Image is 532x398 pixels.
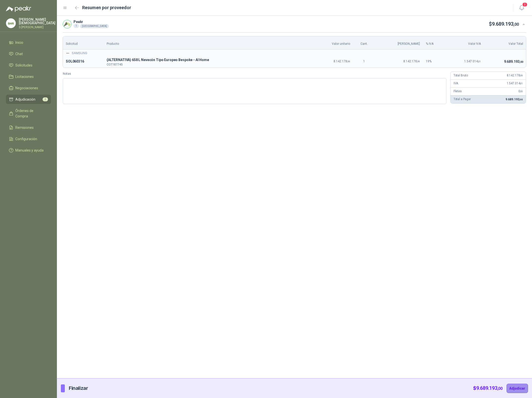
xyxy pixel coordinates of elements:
span: Inicio [15,40,23,45]
span: Negociaciones [15,85,38,91]
span: Chat [15,51,23,57]
span: 9.689.193 [492,21,519,27]
a: Remisiones [6,123,51,132]
p: COT187745 [107,63,309,66]
span: 8.142.178 [334,60,350,63]
a: Manuales y ayuda [6,146,51,155]
span: ,00 [519,60,523,64]
th: Cant. [353,36,375,49]
p: Fletes [454,89,462,94]
span: 1 [43,97,48,101]
span: 9.689.193 [476,385,503,391]
img: Company Logo [6,19,16,28]
div: 1 [73,24,79,28]
span: Órdenes de Compra [15,108,46,119]
button: Adjudicar [507,384,528,393]
span: Licitaciones [15,74,34,79]
span: ,00 [513,22,519,27]
span: Remisiones [15,125,34,130]
span: ,00 [520,90,523,93]
img: Company Logo [66,51,70,55]
p: Total a Pagar [454,97,471,102]
span: 9.689.193 [504,60,523,64]
a: Licitaciones [6,72,51,81]
a: Adjudicación1 [6,95,51,104]
a: Órdenes de Compra [6,106,51,121]
span: Solicitudes [15,63,32,68]
span: 1.547.014 [507,82,523,85]
span: 0 [518,89,523,93]
th: Valor IVA [446,36,484,49]
span: ,01 [478,60,481,63]
button: 2 [517,3,526,12]
th: [PERSON_NAME] [375,36,423,49]
span: Configuración [15,136,37,142]
td: 19 % [423,56,446,67]
div: SAMSUNG [66,51,523,56]
span: 1.547.014 [464,60,481,63]
td: 1 [353,56,375,67]
h2: Resumen por proveedor [82,4,131,11]
a: Configuración [6,134,51,144]
img: Logo peakr [6,6,31,12]
span: ,99 [520,74,523,77]
span: ,00 [519,98,523,101]
p: [PERSON_NAME] [DEMOGRAPHIC_DATA] [19,18,55,25]
span: 8.142.178 [403,60,420,63]
span: ,00 [497,386,503,391]
p: IVA [454,81,458,86]
th: % IVA [423,36,446,49]
a: Inicio [6,38,51,47]
span: ,99 [417,60,420,63]
p: SOL060316 [66,59,101,65]
span: ,01 [520,82,523,85]
span: Manuales y ayuda [15,148,44,153]
span: 8.142.178 [507,74,523,77]
span: (ALTERNATIVA) 658 L Nevecón Tipo Europeo Bespoke - AI Home [107,57,309,63]
th: Valor Total [484,36,526,49]
a: Negociaciones [6,83,51,93]
p: ( [107,57,309,63]
a: Solicitudes [6,61,51,70]
p: $ [489,20,519,28]
p: Peakr [73,20,109,23]
p: Total Bruto [454,73,468,78]
label: Notas [63,71,446,76]
span: 9.689.193 [506,98,523,101]
th: Valor unitario [312,36,353,49]
th: Producto [104,36,312,49]
span: 2 [522,2,528,7]
p: Finalizar [69,384,88,392]
span: Adjudicación [15,97,35,102]
a: Chat [6,49,51,59]
th: Solicitud [63,36,104,49]
img: Company Logo [63,20,71,28]
div: [GEOGRAPHIC_DATA] [80,24,109,28]
p: S [PERSON_NAME] [19,26,55,29]
p: $ [473,384,503,392]
span: ,99 [347,60,350,63]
